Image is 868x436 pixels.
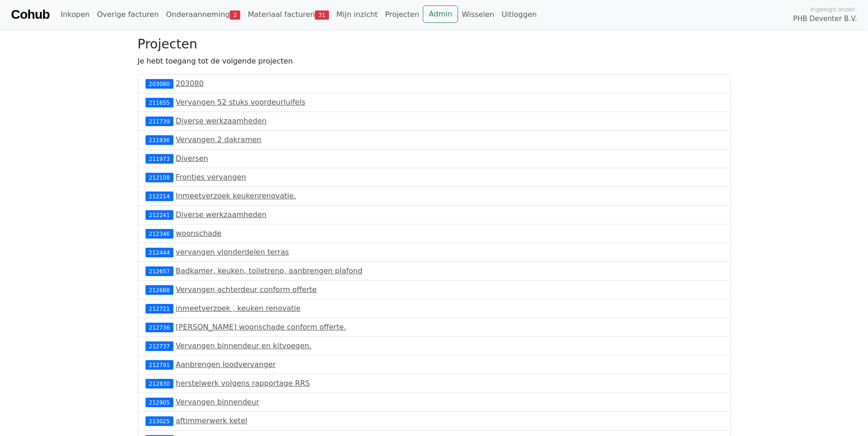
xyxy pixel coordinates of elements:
div: 212736 [146,323,173,332]
div: 212108 [146,173,173,182]
a: vervangen vlonderdelen terras [176,248,289,256]
h3: Projecten [138,37,731,52]
a: Aanbrengen loodvervanger [176,360,276,369]
div: 211936 [146,135,173,144]
span: 2 [230,11,240,20]
a: 203080 [176,79,204,88]
a: Diverse werkzaamheden [176,210,266,219]
div: 211655 [146,98,173,107]
div: 212657 [146,266,173,276]
div: 212791 [146,360,173,369]
div: 212688 [146,285,173,294]
a: Vervangen achterdeur conform offerte [176,285,317,294]
p: Je hebt toegang tot de volgende projecten [138,56,731,67]
span: Ingelogd onder: [810,5,857,14]
div: 212214 [146,191,173,201]
a: Inmeetverzoek keukenrenovatie. [176,191,296,200]
a: Diverse werkzaamheden [176,117,266,125]
a: Projecten [382,5,423,24]
a: herstelwerk volgens rapportage RRS [176,379,310,388]
a: Vervangen binnendeur en kitvoegen. [176,341,312,350]
a: Onderaanneming2 [162,5,244,24]
a: Wisselen [458,5,498,24]
a: Frontjes vervangen [176,173,246,181]
a: Vervangen 52 stuks voordeurluifels [176,98,305,106]
div: 212830 [146,379,173,388]
a: Admin [423,5,458,23]
span: PHB Deventer B.V. [793,14,857,24]
a: Uitloggen [498,5,540,24]
span: 31 [315,11,329,20]
a: Cohub [11,4,49,26]
div: 212241 [146,210,173,219]
div: 203080 [146,79,173,88]
div: 212444 [146,248,173,257]
a: Materiaal facturen31 [244,5,333,24]
div: 212737 [146,341,173,351]
a: Inkopen [57,5,93,24]
div: 212346 [146,229,173,238]
a: aftimmerwerk ketel [176,416,247,425]
a: Overige facturen [93,5,162,24]
div: 212905 [146,398,173,407]
a: Mijn inzicht [333,5,382,24]
a: [PERSON_NAME] woonschade conform offerte. [176,323,346,331]
a: woonschade [176,229,221,238]
div: 211739 [146,117,173,126]
div: 211973 [146,154,173,163]
a: inmeetverzoek , keuken renovatie [176,304,301,313]
div: 212721 [146,304,173,313]
a: Diversen [176,154,208,163]
a: Vervangen binnendeur [176,398,259,406]
a: Badkamer, keuken, toiletreno, aanbrengen plafond [176,266,362,275]
a: Vervangen 2 dakramen [176,135,261,144]
div: 213025 [146,416,173,425]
